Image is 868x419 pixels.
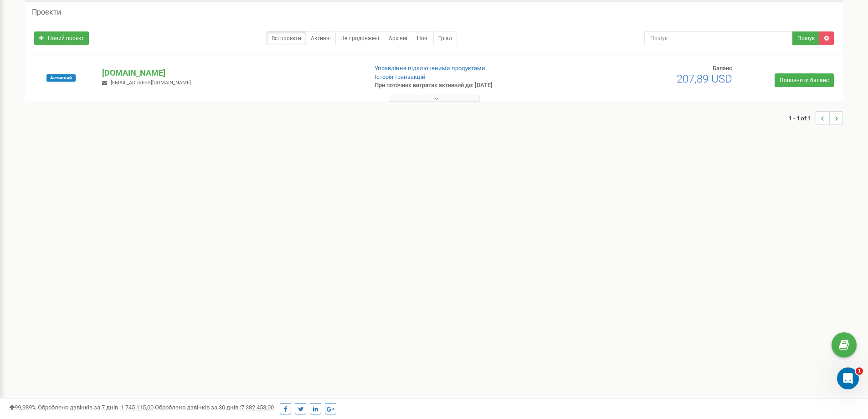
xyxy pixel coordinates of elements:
u: 1 745 115,00 [121,404,154,411]
span: 1 [856,367,863,375]
a: Тріал [433,31,457,45]
a: Новий проєкт [34,31,89,45]
a: Не продовжені [335,31,384,45]
a: Історія транзакцій [375,73,426,80]
button: Пошук [792,31,820,45]
span: Активний [46,74,76,82]
u: 7 382 453,00 [241,404,274,411]
iframe: Intercom live chat [837,367,859,389]
nav: ... [789,102,843,134]
span: Оброблено дзвінків за 30 днів : [155,404,274,411]
p: При поточних витратах активний до: [DATE] [375,81,564,90]
a: Архівні [384,31,412,45]
span: Баланс [713,65,732,72]
span: 207,89 USD [677,72,732,85]
p: [DOMAIN_NAME] [102,67,360,79]
a: Поповнити баланс [775,73,834,87]
span: [EMAIL_ADDRESS][DOMAIN_NAME] [111,80,191,86]
span: Оброблено дзвінків за 7 днів : [38,404,154,411]
input: Пошук [644,31,793,45]
a: Нові [412,31,434,45]
a: Активні [306,31,336,45]
h5: Проєкти [32,8,61,16]
span: 99,989% [9,404,36,411]
a: Всі проєкти [267,31,306,45]
a: Управління підключеними продуктами [375,65,485,72]
span: 1 - 1 of 1 [789,111,816,125]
